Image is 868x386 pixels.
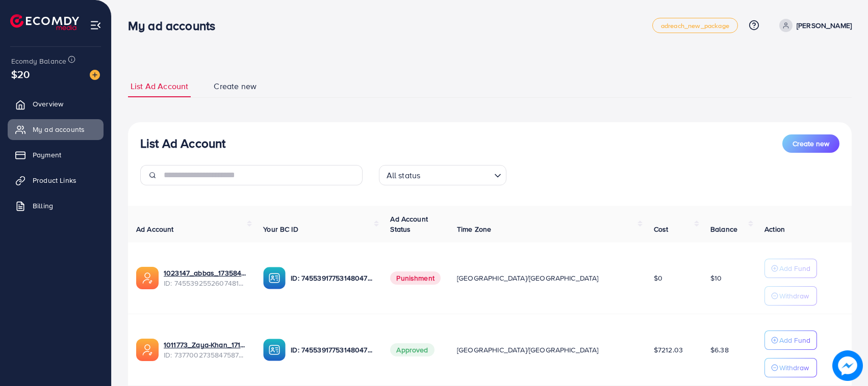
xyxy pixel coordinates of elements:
[654,224,669,234] span: Cost
[385,168,423,183] span: All status
[457,345,599,355] span: [GEOGRAPHIC_DATA]/[GEOGRAPHIC_DATA]
[764,224,785,234] span: Action
[214,80,257,92] span: Create new
[832,350,863,381] img: image
[652,18,738,33] a: adreach_new_package
[136,267,159,289] img: ic-ads-acc.e4c84228.svg
[136,339,159,361] img: ic-ads-acc.e4c84228.svg
[33,150,61,160] span: Payment
[263,339,286,361] img: ic-ba-acc.ded83a64.svg
[164,268,247,289] div: <span class='underline'>1023147_abbas_1735843853887</span></br>7455392552607481857
[775,19,852,32] a: [PERSON_NAME]
[10,14,79,30] img: logo
[764,358,817,377] button: Withdraw
[90,19,101,31] img: menu
[8,170,104,190] a: Product Links
[164,278,247,288] span: ID: 7455392552607481857
[291,272,374,284] p: ID: 7455391775314804752
[140,136,225,151] h3: List Ad Account
[457,273,599,283] span: [GEOGRAPHIC_DATA]/[GEOGRAPHIC_DATA]
[764,259,817,278] button: Add Fund
[8,145,104,165] a: Payment
[797,19,852,32] p: [PERSON_NAME]
[764,330,817,350] button: Add Fund
[33,124,85,134] span: My ad accounts
[779,334,810,346] p: Add Fund
[654,273,662,283] span: $0
[779,362,809,374] p: Withdraw
[164,350,247,360] span: ID: 7377002735847587841
[390,343,434,356] span: Approved
[390,214,428,234] span: Ad Account Status
[263,224,298,234] span: Your BC ID
[131,80,188,92] span: List Ad Account
[764,286,817,306] button: Withdraw
[33,201,53,211] span: Billing
[710,345,729,355] span: $6.38
[11,56,66,66] span: Ecomdy Balance
[782,134,839,153] button: Create new
[710,273,722,283] span: $10
[661,22,729,29] span: adreach_new_package
[379,165,506,185] div: Search for option
[164,268,247,278] a: 1023147_abbas_1735843853887
[164,340,247,350] a: 1011773_Zaya-Khan_1717592302951
[779,290,809,302] p: Withdraw
[423,166,490,183] input: Search for option
[33,99,63,109] span: Overview
[90,70,100,80] img: image
[654,345,683,355] span: $7212.03
[263,267,286,289] img: ic-ba-acc.ded83a64.svg
[164,340,247,361] div: <span class='underline'>1011773_Zaya-Khan_1717592302951</span></br>7377002735847587841
[136,224,174,234] span: Ad Account
[11,67,30,81] span: $20
[291,344,374,356] p: ID: 7455391775314804752
[8,196,104,216] a: Billing
[128,18,223,33] h3: My ad accounts
[390,271,441,285] span: Punishment
[793,139,829,149] span: Create new
[457,224,491,234] span: Time Zone
[33,175,76,185] span: Product Links
[779,262,810,274] p: Add Fund
[8,94,104,114] a: Overview
[8,119,104,140] a: My ad accounts
[710,224,737,234] span: Balance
